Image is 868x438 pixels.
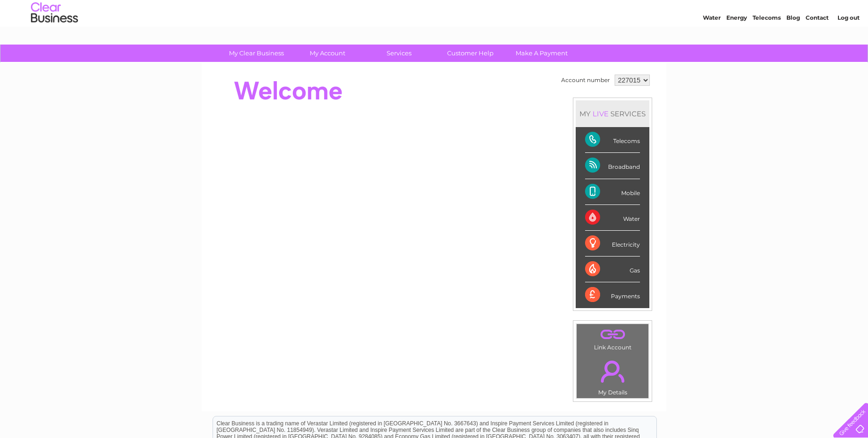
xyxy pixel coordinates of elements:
[691,5,756,16] a: 0333 014 3131
[591,109,610,118] div: LIVE
[579,355,646,388] a: .
[786,40,800,47] a: Blog
[585,127,640,153] div: Telecoms
[753,40,781,47] a: Telecoms
[579,326,646,343] a: .
[585,179,640,205] div: Mobile
[559,72,612,88] td: Account number
[726,40,747,47] a: Energy
[838,40,860,47] a: Log out
[576,100,649,127] div: MY SERVICES
[576,353,649,399] td: My Details
[30,24,78,53] img: logo.png
[218,45,295,62] a: My Clear Business
[576,324,649,353] td: Link Account
[703,40,721,47] a: Water
[585,205,640,231] div: Water
[503,45,580,62] a: Make A Payment
[360,45,438,62] a: Services
[585,231,640,257] div: Electricity
[806,40,829,47] a: Contact
[585,257,640,282] div: Gas
[585,153,640,179] div: Broadband
[289,45,366,62] a: My Account
[432,45,509,62] a: Customer Help
[213,5,656,45] div: Clear Business is a trading name of Verastar Limited (registered in [GEOGRAPHIC_DATA] No. 3667643...
[585,282,640,308] div: Payments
